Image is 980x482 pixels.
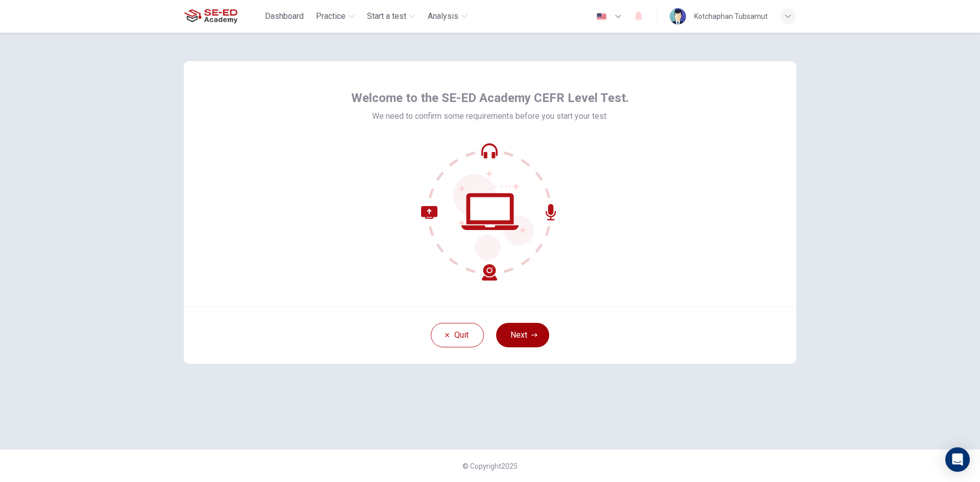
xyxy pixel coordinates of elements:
div: Open Intercom Messenger [945,447,970,472]
span: © Copyright 2025 [462,462,518,470]
span: Welcome to the SE-ED Academy CEFR Level Test. [351,90,629,106]
button: Analysis [424,7,472,26]
div: Kotchaphan Tubsamut [694,10,768,22]
button: Dashboard [261,7,308,26]
span: Start a test [367,10,406,22]
img: Profile picture [670,8,686,24]
span: Dashboard [265,10,304,22]
button: Practice [312,7,359,26]
span: We need to confirm some requirements before you start your test. [372,110,608,122]
img: SE-ED Academy logo [184,6,237,27]
button: Start a test [363,7,420,26]
button: Quit [431,323,484,347]
button: Next [496,323,549,347]
img: en [595,13,608,20]
span: Analysis [428,10,458,22]
a: SE-ED Academy logo [184,6,261,27]
span: Practice [316,10,346,22]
